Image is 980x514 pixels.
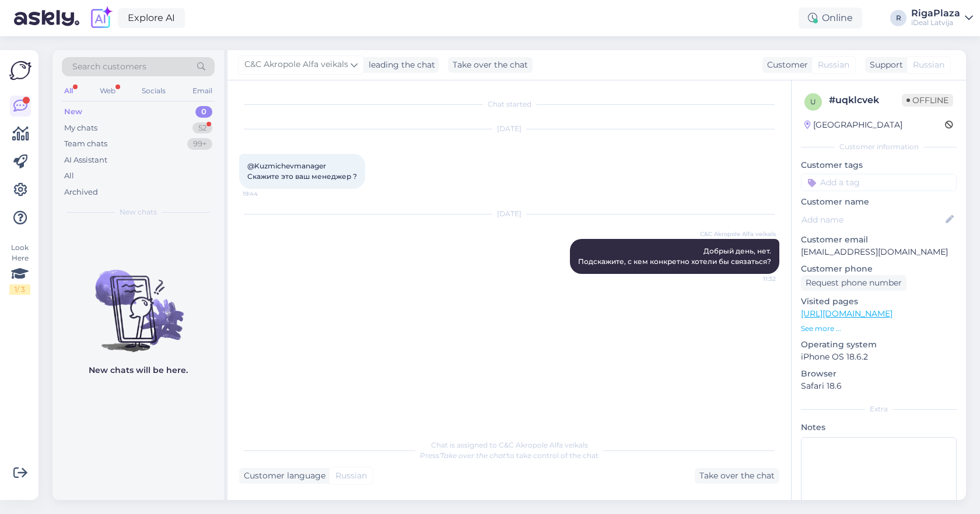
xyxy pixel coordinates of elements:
p: [EMAIL_ADDRESS][DOMAIN_NAME] [801,246,957,258]
img: Askly Logo [9,59,32,82]
div: All [64,170,74,182]
div: leading the chat [364,59,435,71]
p: Customer tags [801,159,957,171]
div: Extra [801,404,957,414]
div: iDeal Latvija [911,18,960,27]
div: 52 [192,122,212,134]
div: Email [190,83,215,98]
span: C&C Akropole Alfa veikals [244,58,348,71]
div: Support [865,59,903,71]
p: Browser [801,368,957,380]
p: New chats will be here. [89,364,188,376]
span: Press to take control of the chat [420,451,598,460]
p: Customer phone [801,263,957,275]
span: Russian [335,470,367,482]
p: See more ... [801,323,957,334]
div: Customer information [801,142,957,152]
p: Visited pages [801,295,957,308]
span: Offline [902,94,953,107]
div: My chats [64,122,97,134]
div: Online [799,8,862,29]
div: Look Here [9,242,30,295]
div: Request phone number [801,275,907,291]
div: All [62,83,75,98]
div: # uqklcvek [829,93,902,107]
span: @Kuzmichevmanager Скажите это ваш менеджер ? [247,161,357,181]
div: 99+ [187,138,212,150]
div: AI Assistant [64,154,107,166]
p: Customer name [801,196,957,208]
div: Archived [64,186,98,198]
span: u [810,97,816,106]
a: [URL][DOMAIN_NAME] [801,308,892,319]
div: RigaPlaza [911,9,960,18]
div: R [890,10,907,26]
div: Customer language [239,470,325,482]
div: Take over the chat [448,57,533,73]
div: [DATE] [239,209,779,219]
span: Russian [913,59,944,71]
input: Add a tag [801,174,957,191]
div: New [64,106,82,118]
span: 19:44 [243,189,286,198]
input: Add name [801,213,943,226]
a: Explore AI [118,8,185,28]
span: 11:32 [732,274,776,283]
p: Notes [801,421,957,434]
i: 'Take over the chat' [439,451,507,460]
img: explore-ai [89,6,113,30]
div: Team chats [64,138,107,150]
a: RigaPlazaiDeal Latvija [911,9,973,27]
p: Safari 18.6 [801,380,957,392]
div: 1 / 3 [9,284,30,295]
div: Take over the chat [695,468,779,484]
div: 0 [195,106,212,118]
span: Russian [818,59,849,71]
div: [GEOGRAPHIC_DATA] [804,119,902,131]
p: iPhone OS 18.6.2 [801,351,957,363]
div: Web [97,83,118,98]
div: Chat started [239,99,779,110]
div: Socials [139,83,168,98]
p: Customer email [801,234,957,246]
img: No chats [52,249,224,354]
div: Customer [762,59,808,71]
p: Operating system [801,339,957,351]
span: Chat is assigned to C&C Akropole Alfa veikals [431,441,588,449]
span: Search customers [72,61,146,73]
span: C&C Akropole Alfa veikals [700,230,776,238]
div: [DATE] [239,124,779,134]
span: New chats [120,207,157,217]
